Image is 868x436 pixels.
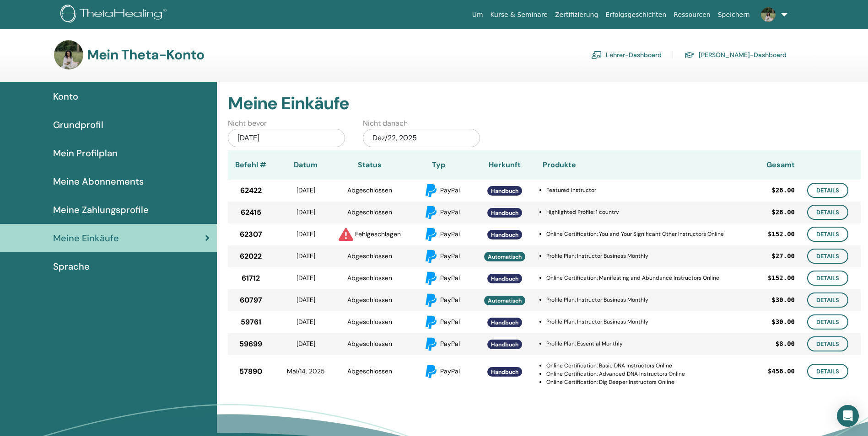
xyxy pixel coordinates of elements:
[776,317,795,327] span: 30.00
[54,40,83,69] img: default.jpg
[239,339,262,350] span: 59699
[771,251,775,261] span: $
[424,315,438,330] img: paypal.svg
[240,229,262,240] span: 62307
[440,251,460,260] span: PayPal
[363,129,480,147] div: Dez/22, 2025
[491,341,518,348] span: Handbuch
[228,118,267,129] label: Nicht bevor
[776,295,795,305] span: 30.00
[491,187,518,195] span: Handbuch
[551,6,602,23] a: Zertifizierung
[469,6,487,23] a: Um
[347,186,392,194] span: Abgeschlossen
[807,227,848,242] a: Details
[240,185,262,196] span: 62422
[837,405,859,427] div: Open Intercom Messenger
[347,252,392,260] span: Abgeschlossen
[779,339,795,349] span: 8.00
[424,205,438,220] img: paypal.svg
[771,367,795,376] span: 456.00
[546,186,735,194] li: Featured Instructor
[440,295,460,303] span: PayPal
[355,229,401,238] span: Fehlgeschlagen
[546,370,735,378] li: Online Certification: Advanced DNA Instructors Online
[591,48,662,62] a: Lehrer-Dashboard
[807,314,848,330] a: Details
[274,150,338,180] th: Datum
[240,251,262,262] span: 62022
[440,207,460,216] span: PayPal
[771,273,795,283] span: 152.00
[768,367,771,376] span: $
[546,340,735,348] li: Profile Plan: Essential Monthly
[807,271,848,286] a: Details
[60,5,170,25] img: logo.png
[440,229,460,238] span: PayPal
[714,6,754,23] a: Speichern
[440,367,460,375] span: PayPal
[491,319,518,326] span: Handbuch
[87,47,204,63] h3: Mein Theta-Konto
[241,207,261,218] span: 62415
[228,129,345,147] div: [DATE]
[684,48,787,62] a: [PERSON_NAME]-Dashboard
[347,208,392,216] span: Abgeschlossen
[684,51,695,59] img: graduation-cap.svg
[771,229,795,239] span: 152.00
[274,295,338,305] div: [DATE]
[228,93,861,114] h2: Meine Einkäufe
[424,183,438,198] img: paypal.svg
[424,227,438,242] img: paypal.svg
[591,51,602,59] img: chalkboard-teacher.svg
[602,6,670,23] a: Erfolgsgeschichten
[402,150,475,180] th: Typ
[807,292,848,308] a: Details
[424,271,438,286] img: paypal.svg
[807,205,848,220] a: Details
[53,175,144,188] span: Meine Abonnements
[274,317,338,327] div: [DATE]
[339,227,353,242] img: triangle-exclamation-solid.svg
[546,252,735,260] li: Profile Plan: Instructor Business Monthly
[347,318,392,326] span: Abgeschlossen
[338,150,402,180] th: Status
[53,146,118,160] span: Mein Profilplan
[807,336,848,351] a: Details
[53,260,90,273] span: Sprache
[546,208,735,216] li: Highlighted Profile: 1 country
[53,90,78,103] span: Konto
[534,150,735,180] th: Produkte
[768,273,771,283] span: $
[546,274,735,282] li: Online Certification: Manifesting and Abundance Instructors Online
[440,273,460,282] span: PayPal
[53,118,103,132] span: Grundprofil
[546,378,735,386] li: Online Certification: Dig Deeper Instructors Online
[807,183,848,198] a: Details
[771,295,775,305] span: $
[761,7,776,22] img: default.jpg
[347,340,392,348] span: Abgeschlossen
[546,318,735,326] li: Profile Plan: Instructor Business Monthly
[735,160,795,170] div: Gesamt
[546,230,735,238] li: Online Certification: You and Your Significant Other Instructors Online
[347,296,392,304] span: Abgeschlossen
[491,368,518,376] span: Handbuch
[771,207,775,217] span: $
[274,273,338,283] div: [DATE]
[347,274,392,282] span: Abgeschlossen
[239,366,262,377] span: 57890
[488,297,522,304] span: Automatisch
[424,364,438,379] img: paypal.svg
[53,231,119,245] span: Meine Einkäufe
[274,207,338,217] div: [DATE]
[274,186,338,195] div: [DATE]
[776,251,795,261] span: 27.00
[491,275,518,282] span: Handbuch
[768,229,771,239] span: $
[242,273,260,284] span: 61712
[491,231,518,239] span: Handbuch
[274,251,338,261] div: [DATE]
[440,317,460,325] span: PayPal
[424,337,438,351] img: paypal.svg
